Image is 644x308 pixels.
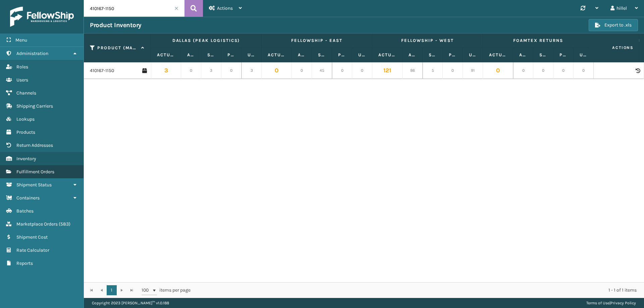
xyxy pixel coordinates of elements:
[90,21,142,29] h3: Product Inventory
[586,301,609,305] a: Terms of Use
[200,287,637,294] div: 1 - 1 of 1 items
[16,51,48,56] span: Administration
[312,62,332,79] td: 45
[142,287,152,294] span: 100
[423,62,443,79] td: 5
[157,38,255,44] label: Dallas (Peak Logistics)
[181,62,201,79] td: 0
[553,62,574,79] td: 0
[372,62,402,79] td: 121
[469,52,477,58] label: Unallocated
[15,37,27,43] span: Menu
[636,68,640,73] i: Product Activity
[463,62,483,79] td: 91
[92,298,169,308] p: Copyright 2023 [PERSON_NAME]™ v 1.0.188
[533,62,553,79] td: 0
[16,234,48,240] span: Shipment Cost
[151,62,181,79] td: 3
[489,38,587,44] label: Foamtex Returns
[16,208,34,214] span: Batches
[352,62,372,79] td: 0
[16,247,49,253] span: Rate Calculator
[107,285,117,295] a: 1
[187,52,195,58] label: Available
[248,52,255,58] label: Unallocated
[559,52,567,58] label: Pending
[201,62,221,79] td: 3
[16,169,54,175] span: Fulfillment Orders
[268,38,366,44] label: Fellowship - East
[409,52,416,58] label: Available
[443,62,463,79] td: 0
[16,195,40,201] span: Containers
[298,52,306,58] label: Available
[16,64,28,70] span: Roles
[378,52,396,58] label: Actual Quantity
[90,67,114,74] a: 410167-1150
[142,285,191,295] span: items per page
[262,62,292,79] td: 0
[217,5,233,11] span: Actions
[10,7,74,27] img: logo
[16,221,58,227] span: Marketplace Orders
[16,156,36,162] span: Inventory
[16,90,36,96] span: Channels
[402,62,423,79] td: 86
[16,142,53,148] span: Return Addresses
[449,52,457,58] label: Pending
[292,62,312,79] td: 0
[318,52,326,58] label: Safety
[591,42,638,53] span: Actions
[241,62,262,79] td: 3
[513,62,533,79] td: 0
[580,52,587,58] label: Unallocated
[16,129,35,135] span: Products
[16,103,53,109] span: Shipping Carriers
[429,52,436,58] label: Safety
[586,298,636,308] div: |
[16,77,28,83] span: Users
[574,62,594,79] td: 0
[539,52,547,58] label: Safety
[483,62,513,79] td: 0
[16,260,33,266] span: Reports
[589,19,638,31] button: Export to .xls
[207,52,215,58] label: Safety
[519,52,527,58] label: Available
[378,38,477,44] label: Fellowship - West
[16,116,35,122] span: Lookups
[221,62,241,79] td: 0
[489,52,507,58] label: Actual Quantity
[59,221,70,227] span: ( 583 )
[358,52,366,58] label: Unallocated
[610,301,636,305] a: Privacy Policy
[227,52,235,58] label: Pending
[16,182,52,188] span: Shipment Status
[157,52,175,58] label: Actual Quantity
[97,45,138,51] label: Product (MAIN SKU)
[338,52,346,58] label: Pending
[332,62,352,79] td: 0
[268,52,285,58] label: Actual Quantity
